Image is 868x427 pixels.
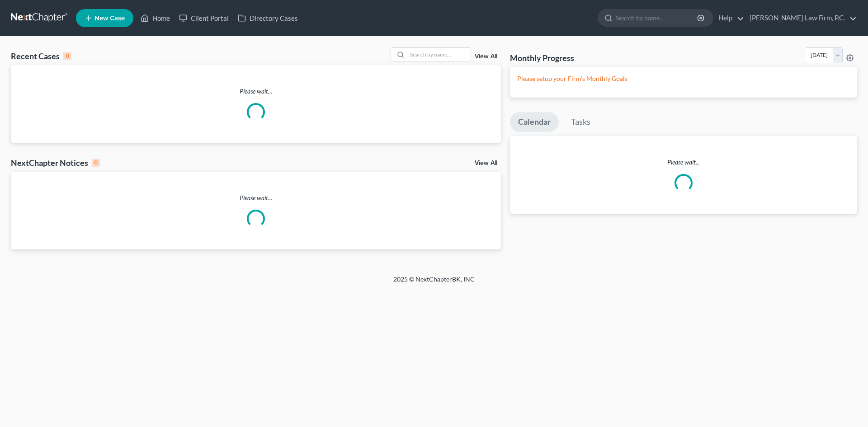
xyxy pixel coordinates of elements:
[475,160,497,166] a: View All
[175,10,233,26] a: Client Portal
[233,10,302,26] a: Directory Cases
[11,193,501,202] p: Please wait...
[517,74,850,83] p: Please setup your Firm's Monthly Goals
[616,9,698,26] input: Search by name...
[510,112,559,132] a: Calendar
[714,10,744,26] a: Help
[176,275,692,291] div: 2025 © NextChapterBK, INC
[407,48,471,61] input: Search by name...
[11,51,71,61] div: Recent Cases
[510,158,857,167] p: Please wait...
[136,10,175,26] a: Home
[94,15,125,22] span: New Case
[510,52,574,63] h3: Monthly Progress
[563,112,599,132] a: Tasks
[745,10,857,26] a: [PERSON_NAME] Law Firm, P.C.
[475,53,497,60] a: View All
[11,87,501,96] p: Please wait...
[92,159,100,167] div: 0
[63,52,71,60] div: 0
[11,157,100,168] div: NextChapter Notices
